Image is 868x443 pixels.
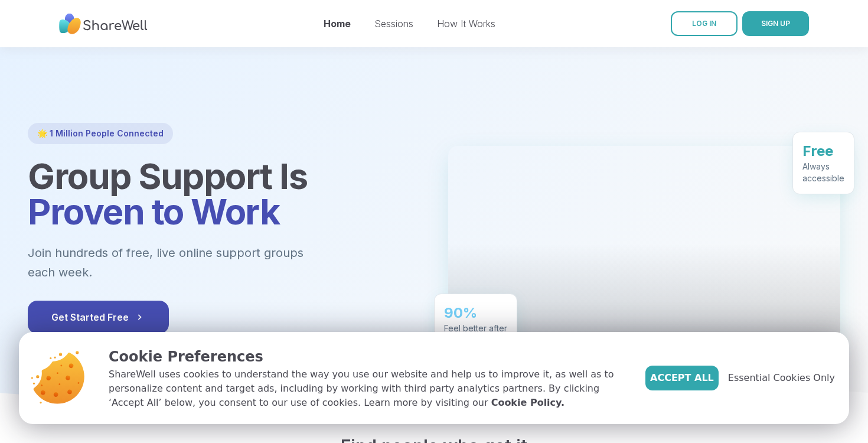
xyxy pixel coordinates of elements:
div: Free [802,141,844,160]
a: Home [324,18,351,30]
div: Always accessible [802,160,844,184]
button: Get Started Free [28,301,169,334]
span: Essential Cookies Only [728,371,835,385]
img: ShareWell Nav Logo [59,8,148,40]
p: Cookie Preferences [109,346,626,367]
h1: Group Support Is [28,158,420,229]
p: ShareWell uses cookies to understand the way you use our website and help us to improve it, as we... [109,367,626,410]
span: SIGN UP [761,19,790,28]
a: LOG IN [671,11,738,36]
div: 90% [444,303,507,322]
a: How It Works [437,18,495,30]
span: Get Started Free [51,310,145,324]
span: LOG IN [692,19,716,28]
div: Feel better after just one session [444,322,507,346]
p: Join hundreds of free, live online support groups each week. [28,243,368,282]
a: Cookie Policy. [491,396,564,410]
span: Accept All [650,371,714,385]
span: Proven to Work [28,190,279,233]
button: SIGN UP [742,11,809,36]
button: Accept All [645,366,719,390]
div: 🌟 1 Million People Connected [28,123,173,144]
a: Sessions [374,18,413,30]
